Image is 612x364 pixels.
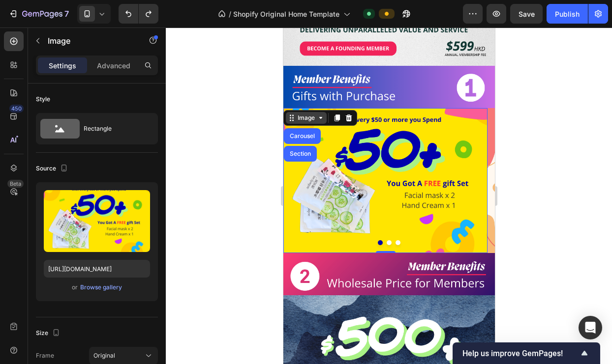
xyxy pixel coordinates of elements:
button: Publish [547,4,588,24]
span: / [229,9,231,19]
button: Dot [94,213,99,218]
div: Open Intercom Messenger [579,316,602,339]
div: Beta [7,180,24,188]
button: 7 [4,4,73,24]
img: preview-image [44,190,150,252]
span: Original [93,351,115,360]
button: Show survey - Help us improve GemPages! [462,347,590,359]
div: 450 [9,105,24,112]
iframe: Design area [283,28,495,364]
img: image_demo.jpg [204,81,408,225]
div: Source [36,162,70,175]
div: Publish [555,9,580,19]
p: Advanced [97,60,130,71]
button: Dot [112,213,117,218]
span: or [72,281,78,293]
button: Dot [103,213,108,218]
span: Shopify Original Home Template [233,9,339,19]
div: Rectangle [84,117,144,140]
button: Browse gallery [80,282,122,292]
div: Browse gallery [80,283,122,292]
input: https://example.com/image.jpg [44,260,150,278]
button: Save [510,4,543,24]
p: Image [48,35,131,47]
p: 7 [64,8,69,20]
span: Help us improve GemPages! [462,349,579,358]
p: Settings [49,60,76,71]
div: Undo/Redo [119,4,158,24]
span: Save [519,10,535,18]
div: Style [36,95,50,104]
label: Frame [36,351,54,360]
div: Size [36,327,62,340]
